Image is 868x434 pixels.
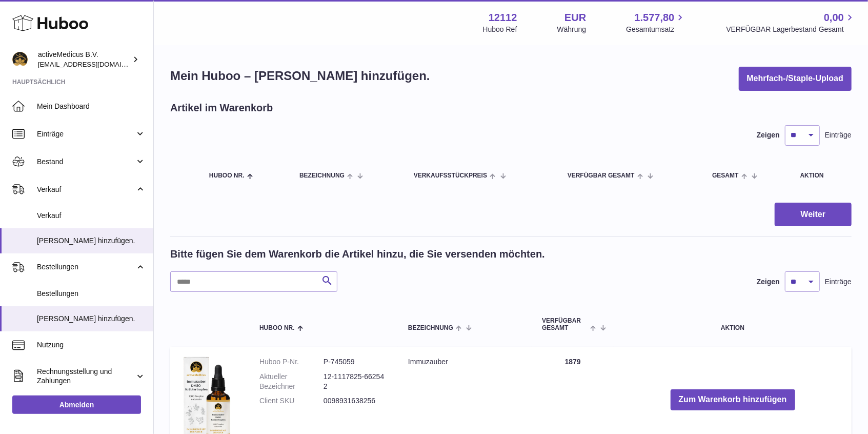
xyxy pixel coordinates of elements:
[825,130,852,140] span: Einträge
[37,340,146,350] span: Nutzung
[324,357,388,367] dd: P-745059
[37,289,146,299] span: Bestellungen
[170,101,273,115] h2: Artikel im Warenkorb
[37,367,135,386] span: Rechnungsstellung und Zahlungen
[614,307,852,341] th: Aktion
[635,11,675,25] span: 1.577,80
[800,172,841,179] div: Aktion
[37,262,135,272] span: Bestellungen
[12,396,141,414] a: Abmelden
[408,325,453,331] span: Bezeichnung
[757,130,780,140] label: Zeigen
[726,25,856,34] span: VERFÜGBAR Lagerbestand Gesamt
[775,203,852,227] button: Weiter
[299,172,345,179] span: Bezeichnung
[324,372,388,391] dd: 12-1117825-662542
[757,277,780,287] label: Zeigen
[37,185,135,194] span: Verkauf
[259,325,295,331] span: Huboo Nr.
[542,318,588,331] span: VERFÜGBAR Gesamt
[712,172,738,179] span: Gesamt
[726,11,856,34] a: 0,00 VERFÜGBAR Lagerbestand Gesamt
[626,11,686,34] a: 1.577,80 Gesamtumsatz
[37,314,146,324] span: [PERSON_NAME] hinzufügen.
[259,357,324,367] dt: Huboo P-Nr.
[825,277,852,287] span: Einträge
[170,247,545,261] h2: Bitte fügen Sie dem Warenkorb die Artikel hinzu, die Sie versenden möchten.
[37,102,146,111] span: Mein Dashboard
[564,11,586,25] strong: EUR
[483,25,517,34] div: Huboo Ref
[324,396,388,406] dd: 0098931638256
[209,172,245,179] span: Huboo Nr.
[568,172,635,179] span: VERFÜGBAR Gesamt
[37,236,146,246] span: [PERSON_NAME] hinzufügen.
[739,67,852,91] button: Mehrfach-/Staple-Upload
[12,52,28,67] img: info@activemedicus.com
[824,11,844,25] span: 0,00
[37,129,135,139] span: Einträge
[414,172,487,179] span: Verkaufsstückpreis
[626,25,686,34] span: Gesamtumsatz
[38,60,151,68] span: [EMAIL_ADDRESS][DOMAIN_NAME]
[259,396,324,406] dt: Client SKU
[37,157,135,167] span: Bestand
[489,11,517,25] strong: 12112
[38,50,130,69] div: activeMedicus B.V.
[259,372,324,391] dt: Aktueller Bezeichner
[170,68,430,84] h1: Mein Huboo – [PERSON_NAME] hinzufügen.
[37,211,146,221] span: Verkauf
[557,25,587,34] div: Währung
[671,389,795,410] button: Zum Warenkorb hinzufügen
